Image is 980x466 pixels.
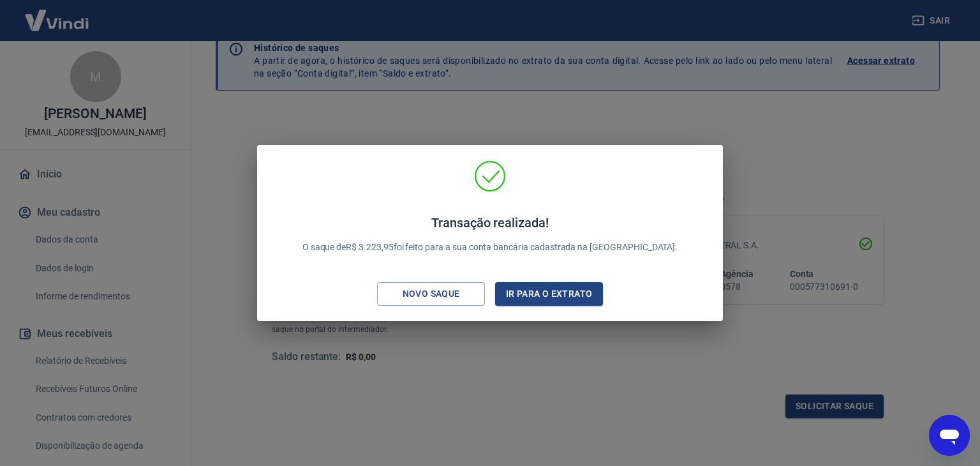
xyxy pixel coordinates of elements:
[929,415,970,456] iframe: Button to launch messaging window
[302,215,678,254] p: O saque de R$ 3.223,95 foi feito para a sua conta bancária cadastrada na [GEOGRAPHIC_DATA].
[387,286,475,302] div: Novo saque
[302,215,678,230] h4: Transação realizada!
[377,282,485,306] button: Novo saque
[495,282,603,306] button: Ir para o extrato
